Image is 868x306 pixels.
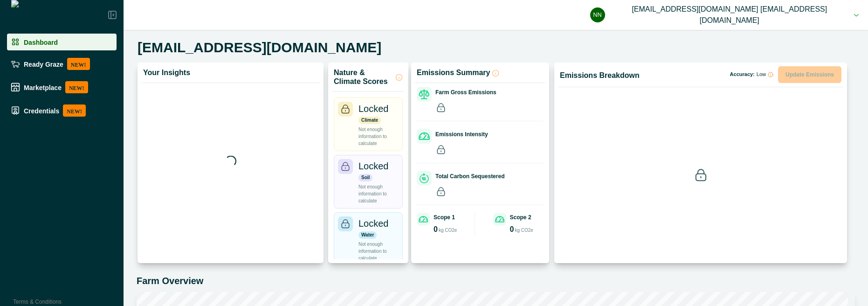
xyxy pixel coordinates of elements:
[24,60,63,68] p: Ready Graze
[358,231,377,239] p: Water
[143,68,190,77] p: Your Insights
[510,213,531,222] p: Scope 2
[24,83,62,91] p: Marketplace
[138,39,381,56] h5: [EMAIL_ADDRESS][DOMAIN_NAME]
[417,68,490,77] p: Emissions Summary
[358,159,389,173] p: Locked
[65,81,88,93] p: NEW!
[435,130,488,139] p: Emissions Intensity
[778,66,841,83] button: Update Emissions
[757,72,766,77] span: Low
[7,54,117,74] a: Ready GrazeNEW!
[358,117,381,124] p: Climate
[358,183,399,204] p: Not enough information to calculate
[358,174,372,181] p: Soil
[510,226,514,233] p: 0
[358,126,399,147] p: Not enough information to calculate
[435,172,504,181] p: Total Carbon Sequestered
[730,72,773,77] p: Accuracy:
[358,216,389,230] p: Locked
[24,38,58,46] p: Dashboard
[560,71,640,80] p: Emissions Breakdown
[434,213,455,222] p: Scope 1
[24,107,59,114] p: Credentials
[435,88,496,97] p: Farm Gross Emissions
[515,227,533,234] p: kg CO2e
[434,226,438,233] p: 0
[334,68,393,86] p: Nature & Climate Scores
[7,34,117,50] a: Dashboard
[67,58,90,70] p: NEW!
[439,227,457,234] p: kg CO2e
[358,102,389,116] p: Locked
[7,101,117,120] a: CredentialsNEW!
[7,77,117,97] a: MarketplaceNEW!
[13,299,62,305] a: Terms & Conditions
[358,241,399,262] p: Not enough information to calculate
[63,104,86,117] p: NEW!
[137,275,855,286] h5: Farm Overview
